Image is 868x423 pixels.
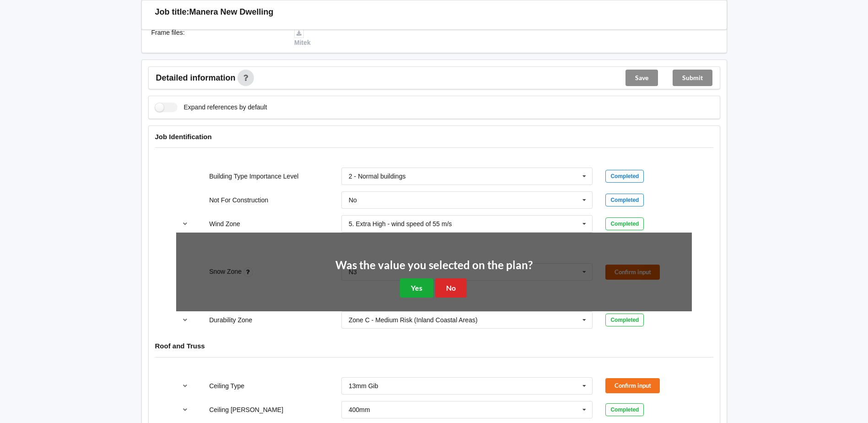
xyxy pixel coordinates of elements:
button: Yes [400,278,433,297]
label: Wind Zone [209,220,240,228]
button: reference-toggle [176,312,194,328]
button: reference-toggle [176,401,194,418]
h3: Manera New Dwelling [189,7,274,17]
div: No [349,197,357,203]
button: reference-toggle [176,378,194,394]
label: Building Type Importance Level [209,173,298,180]
div: Completed [605,217,644,230]
button: Confirm input [605,378,660,393]
div: Frame files : [145,28,288,47]
label: Ceiling [PERSON_NAME] [209,406,283,413]
div: Completed [605,403,644,416]
h4: Job Identification [155,132,713,141]
div: 13mm Gib [349,383,378,389]
div: Completed [605,314,644,326]
div: Completed [605,170,644,183]
div: Completed [605,194,644,206]
div: Zone C - Medium Risk (Inland Coastal Areas) [349,317,478,323]
label: Ceiling Type [209,382,244,390]
h2: Was the value you selected on the plan? [335,258,533,272]
label: Not For Construction [209,196,268,204]
span: Detailed information [156,74,236,82]
button: No [435,278,467,297]
label: Durability Zone [209,316,252,324]
div: 2 - Normal buildings [349,173,406,179]
label: Expand references by default [155,103,267,112]
button: reference-toggle [176,216,194,232]
div: 400mm [349,407,370,413]
h3: Job title: [155,7,189,17]
h4: Roof and Truss [155,342,713,350]
div: 5. Extra High - wind speed of 55 m/s [349,221,452,227]
a: Mitek [294,29,311,46]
